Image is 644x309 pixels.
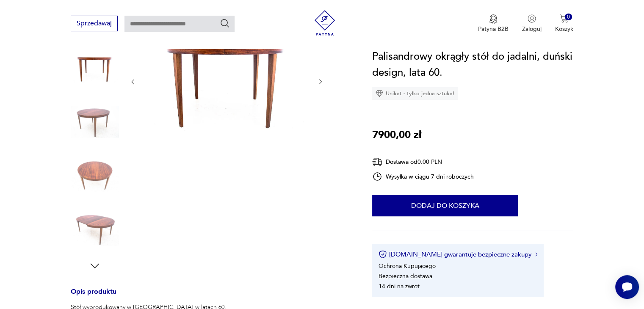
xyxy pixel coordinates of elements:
[220,18,230,28] button: Szukaj
[555,14,573,33] button: 0Koszyk
[522,14,542,33] button: Zaloguj
[71,44,119,92] img: Zdjęcie produktu Palisandrowy okrągły stół do jadalni, duński design, lata 60.
[145,27,308,135] img: Zdjęcie produktu Palisandrowy okrągły stół do jadalni, duński design, lata 60.
[489,14,498,24] img: Ikona medalu
[478,25,509,33] p: Patyna B2B
[555,25,573,33] p: Koszyk
[372,195,518,216] button: Dodaj do koszyka
[379,250,387,259] img: Ikona certyfikatu
[372,157,474,167] div: Dostawa od 0,00 PLN
[615,275,639,299] iframe: Smartsupp widget button
[560,14,568,23] img: Ikona koszyka
[535,252,538,257] img: Ikona strzałki w prawo
[478,14,509,33] button: Patyna B2B
[71,21,118,27] a: Sprzedawaj
[565,14,572,21] div: 0
[71,152,119,200] img: Zdjęcie produktu Palisandrowy okrągły stół do jadalni, duński design, lata 60.
[379,282,420,290] li: 14 dni na zwrot
[71,206,119,254] img: Zdjęcie produktu Palisandrowy okrągły stół do jadalni, duński design, lata 60.
[71,16,118,31] button: Sprzedawaj
[528,14,536,23] img: Ikonka użytkownika
[372,49,573,81] h1: Palisandrowy okrągły stół do jadalni, duński design, lata 60.
[522,25,542,33] p: Zaloguj
[372,87,458,100] div: Unikat - tylko jedna sztuka!
[372,127,421,143] p: 7900,00 zł
[379,262,436,270] li: Ochrona Kupującego
[379,272,432,280] li: Bezpieczna dostawa
[71,289,352,303] h3: Opis produktu
[312,10,337,36] img: Patyna - sklep z meblami i dekoracjami vintage
[71,98,119,146] img: Zdjęcie produktu Palisandrowy okrągły stół do jadalni, duński design, lata 60.
[478,14,509,33] a: Ikona medaluPatyna B2B
[372,157,382,167] img: Ikona dostawy
[376,90,383,97] img: Ikona diamentu
[379,250,537,259] button: [DOMAIN_NAME] gwarantuje bezpieczne zakupy
[372,171,474,182] div: Wysyłka w ciągu 7 dni roboczych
